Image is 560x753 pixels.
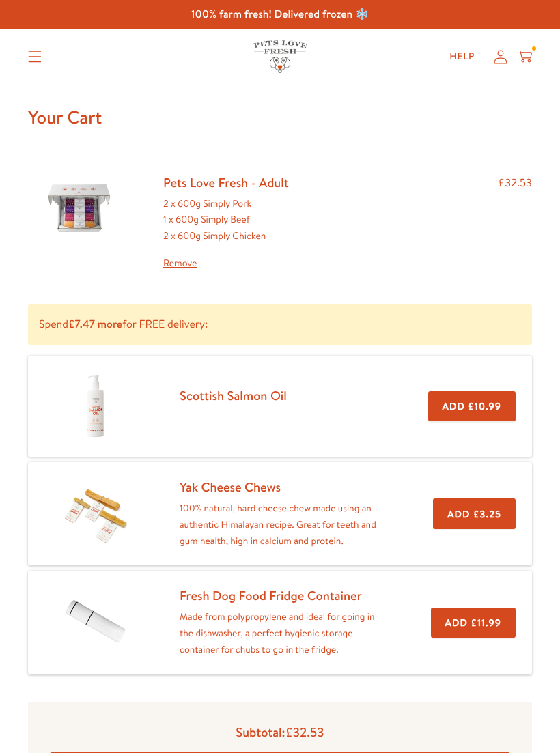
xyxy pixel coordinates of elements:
p: Spend for FREE delivery: [28,304,532,345]
a: Remove [163,255,289,272]
img: Scottish Salmon Oil [61,372,130,440]
button: Add £10.99 [428,391,516,422]
h1: Your Cart [28,106,532,129]
p: Subtotal: [50,724,510,740]
p: 100% natural, hard cheese chew made using an authentic Himalayan recipe. Great for teeth and gum ... [180,500,389,549]
button: Add £3.25 [433,498,516,529]
div: £32.53 [499,174,532,272]
a: Yak Cheese Chews [180,478,281,496]
div: 2 x 600g Simply Pork 1 x 600g Simply Beef 2 x 600g Simply Chicken [163,196,289,272]
a: Fresh Dog Food Fridge Container [180,586,362,604]
p: Made from polypropylene and ideal for going in the dishwasher, a perfect hygienic storage contain... [180,609,387,657]
summary: Translation missing: en.sections.header.menu [17,40,53,74]
img: Fresh Dog Food Fridge Container [61,590,130,655]
a: Pets Love Fresh - Adult [163,173,289,191]
img: Yak Cheese Chews [61,480,130,548]
img: Pets Love Fresh [253,40,307,72]
a: Help [438,43,486,70]
span: £32.53 [285,723,324,741]
a: Scottish Salmon Oil [180,386,287,404]
button: Add £11.99 [431,608,516,638]
b: £7.47 more [68,317,122,332]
